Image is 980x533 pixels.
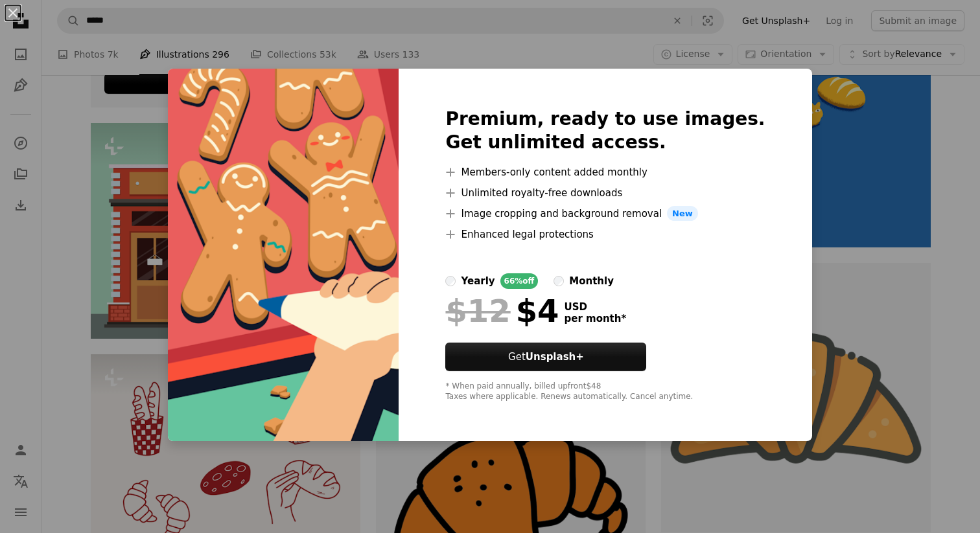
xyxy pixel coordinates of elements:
[526,351,584,363] strong: Unsplash+
[564,301,626,313] span: USD
[168,69,399,442] img: premium_vector-1729261696768-040d1c5ec763
[445,206,765,221] li: Image cropping and background removal
[461,273,495,289] div: yearly
[445,227,765,242] li: Enhanced legal protections
[445,164,765,180] li: Members-only content added monthly
[445,294,510,328] span: $12
[564,313,626,324] span: per month *
[500,273,539,289] div: 66% off
[554,276,564,286] input: monthly
[445,343,646,371] button: GetUnsplash+
[445,185,765,201] li: Unlimited royalty-free downloads
[445,276,456,286] input: yearly66%off
[445,108,765,154] h2: Premium, ready to use images. Get unlimited access.
[445,381,765,402] div: * When paid annually, billed upfront $48 Taxes where applicable. Renews automatically. Cancel any...
[445,294,559,328] div: $4
[569,273,614,289] div: monthly
[667,206,698,221] span: New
